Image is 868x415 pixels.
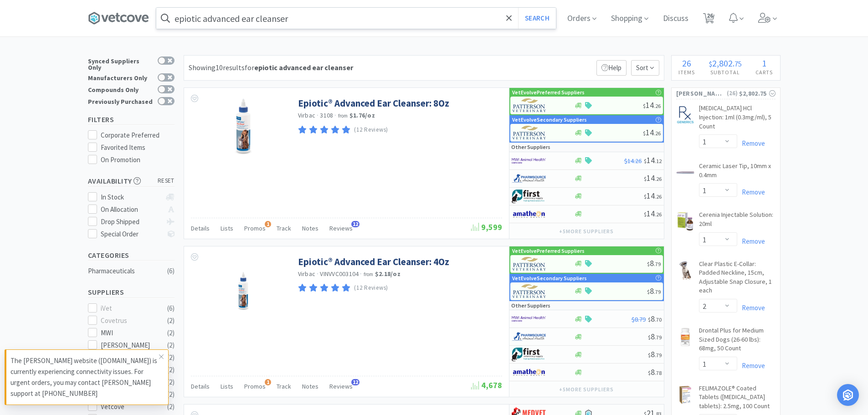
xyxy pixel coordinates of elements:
[101,204,161,215] div: On Allocation
[648,352,651,359] span: $
[643,130,646,137] span: $
[320,111,333,119] span: 3108
[647,288,650,295] span: $
[167,352,175,363] div: ( 2 )
[156,8,556,29] input: Search by item, sku, manufacturer, ingredient, size...
[88,176,175,186] h5: Availability
[648,316,651,323] span: $
[647,286,661,296] span: 8
[101,315,157,326] div: Covetrus
[88,114,175,125] h5: Filters
[647,258,661,268] span: 8
[676,386,694,404] img: 3cb457452af24aa48a721d0f6341cf2a_57425.jpeg
[654,130,661,137] span: . 26
[699,384,776,415] a: FELIMAZOLE® Coated Tablets ([MEDICAL_DATA] tablets): 2.5mg, 100 Count
[511,301,550,310] p: Other Suppliers
[88,97,153,105] div: Previously Purchased
[191,382,210,390] span: Details
[88,250,175,261] h5: Categories
[375,270,401,278] strong: $2.18 / oz
[644,193,647,200] span: $
[101,229,161,240] div: Special Order
[712,57,733,69] span: 2,802
[655,158,662,164] span: . 12
[631,60,659,76] span: Sort
[354,283,388,293] p: (12 Reviews)
[655,334,662,341] span: . 79
[659,15,692,23] a: Discuss
[762,57,766,69] span: 1
[88,85,153,93] div: Compounds Only
[10,355,159,399] p: The [PERSON_NAME] website ([DOMAIN_NAME]) is currently experiencing connectivity issues. For urge...
[512,115,587,124] p: VetEvolve Secondary Suppliers
[254,63,353,72] strong: epiotic advanced ear cleanser
[555,383,618,396] button: +5more suppliers
[513,284,547,298] img: f5e969b455434c6296c6d81ef179fa71_3.png
[101,130,175,141] div: Corporate Preferred
[511,143,550,151] p: Other Suppliers
[317,270,318,278] span: ·
[512,312,546,326] img: f6b2451649754179b5b4e0c70c3f7cb0_2.png
[167,401,175,412] div: ( 2 )
[334,111,336,119] span: ·
[654,261,661,267] span: . 79
[676,212,694,231] img: 55361e86bb714a02bb532598ccc01019_502556.jpeg
[298,270,316,278] a: Virbac
[277,224,291,232] span: Track
[682,57,691,69] span: 26
[655,211,662,218] span: . 26
[737,303,765,312] a: Remove
[167,315,175,326] div: ( 2 )
[644,208,662,219] span: 14
[298,256,449,268] a: Epiotic® Advanced Ear Cleanser: 4Oz
[737,361,765,370] a: Remove
[648,369,651,376] span: $
[471,380,502,390] span: 4,678
[648,313,662,324] span: 8
[644,175,647,182] span: $
[101,192,161,203] div: In Stock
[654,102,661,109] span: . 26
[101,154,175,165] div: On Promotion
[643,100,661,110] span: 14
[644,211,647,218] span: $
[739,88,776,98] div: $2,802.75
[513,126,547,139] img: f5e969b455434c6296c6d81ef179fa71_3.png
[265,221,271,227] span: 1
[88,56,153,71] div: Synced Suppliers Only
[676,106,694,124] img: 65ec3d700c9a4c9dac99d0e191cb6788_575423.jpeg
[632,315,646,323] span: $8.79
[244,224,266,232] span: Promos
[699,326,776,357] a: Drontal Plus for Medium Sized Dogs (26-60 lbs): 68mg, 50 Count
[360,270,362,278] span: ·
[167,364,175,375] div: ( 2 )
[88,266,162,277] div: Pharmaceuticals
[647,261,650,267] span: $
[709,59,712,68] span: $
[699,210,776,232] a: Cerenia Injectable Solution: 20ml
[512,330,546,343] img: 7915dbd3f8974342a4dc3feb8efc1740_58.png
[699,104,776,134] a: [MEDICAL_DATA] HCl Injection: 1ml (0.3mg/ml), 5 Count
[512,154,546,168] img: f6b2451649754179b5b4e0c70c3f7cb0_2.png
[512,246,585,255] p: VetEvolve Preferred Suppliers
[277,382,291,390] span: Track
[88,73,153,81] div: Manufacturers Only
[644,155,662,165] span: 14
[699,15,718,24] a: 26
[654,288,661,295] span: . 79
[655,352,662,359] span: . 79
[676,88,726,98] span: [PERSON_NAME]
[648,331,662,342] span: 8
[699,260,776,299] a: Clear Plastic E-Collar: Padded Neckline, 15cm, Adjustable Snap Closure, 1 each
[702,59,749,68] div: .
[167,340,175,351] div: ( 2 )
[191,224,210,232] span: Details
[101,216,161,227] div: Drop Shipped
[512,172,546,185] img: 7915dbd3f8974342a4dc3feb8efc1740_58.png
[737,188,765,196] a: Remove
[512,274,587,282] p: VetEvolve Secondary Suppliers
[101,142,175,153] div: Favorited Items
[221,224,233,232] span: Lists
[512,190,546,203] img: 67d67680309e4a0bb49a5ff0391dcc42_6.png
[734,59,742,68] span: 75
